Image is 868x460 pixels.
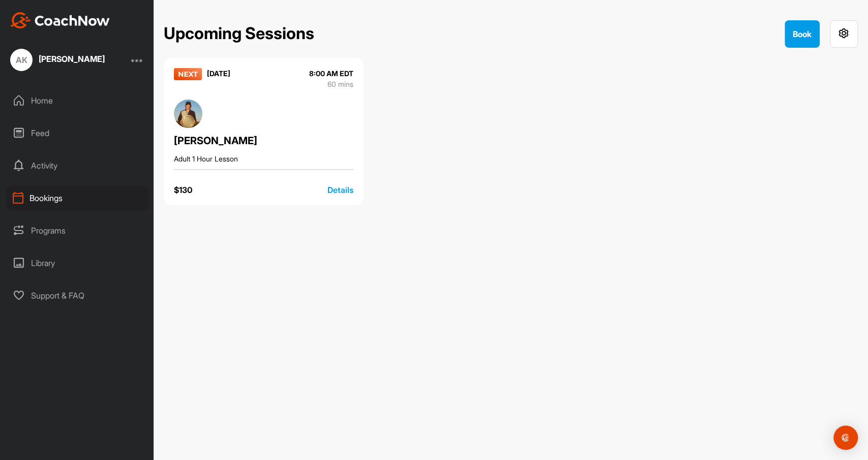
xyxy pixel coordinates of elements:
[833,425,858,450] div: Open Intercom Messenger
[39,55,105,63] div: [PERSON_NAME]
[309,79,353,89] div: 60 mins
[6,218,149,243] div: Programs
[207,68,230,89] div: [DATE]
[6,153,149,178] div: Activity
[785,20,820,48] button: Book
[6,120,149,146] div: Feed
[6,185,149,211] div: Bookings
[174,133,353,148] div: [PERSON_NAME]
[174,153,353,164] div: Adult 1 Hour Lesson
[174,100,202,128] img: square_d878ab059a2e71ed704595ecd2975d9d.jpg
[174,68,202,80] img: next
[309,68,353,79] div: 8:00 AM EDT
[6,283,149,308] div: Support & FAQ
[10,12,110,28] img: CoachNow
[6,250,149,276] div: Library
[327,184,353,196] div: Details
[164,24,314,44] h2: Upcoming Sessions
[6,88,149,113] div: Home
[10,49,33,71] div: AK
[174,184,192,196] div: $ 130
